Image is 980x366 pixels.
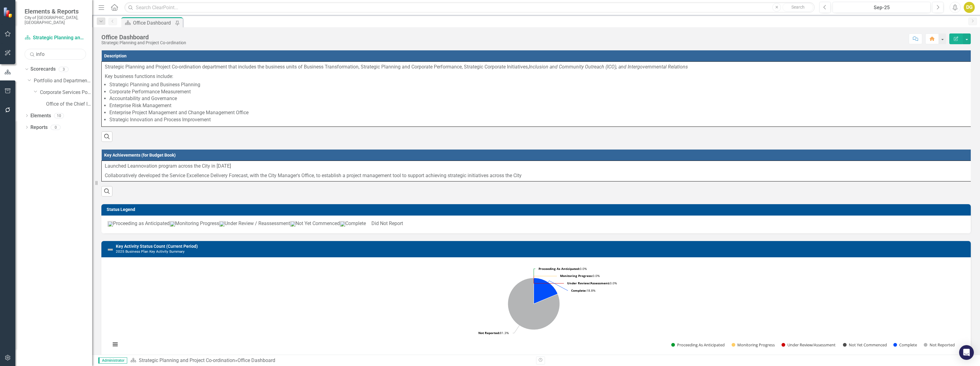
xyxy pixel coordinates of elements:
[51,125,61,130] div: 0
[843,342,887,348] button: Show Not Yet Commenced
[102,62,973,127] td: Double-Click to Edit
[833,2,931,13] button: Sep-25
[25,8,86,15] span: Elements & Reports
[130,357,531,364] div: »
[539,267,580,271] tspan: Proceeding As Anticipated:
[108,220,965,227] p: Proceeding as Anticipated Monitoring Progress Under Review / Reassessment Not Yet Commenced Compl...
[571,288,595,293] text: 18.8%
[109,109,969,116] li: Enterprise Project Management and Change Management Office
[30,112,51,119] a: Elements
[105,163,969,171] p: Launched Leannovation program across the City in [DATE]
[560,274,593,278] tspan: Monitoring Progress:
[539,267,587,271] text: 0.0%
[731,342,774,348] button: Show Monitoring Progress
[105,171,969,179] p: Collaboratively developed the Service Excellence Delivery Forecast, with the City Manager's Offic...
[893,342,917,348] button: Show Complete
[109,116,969,123] li: Strategic Innovation and Process Improvement
[108,262,960,354] svg: Interactive chart
[478,331,509,335] text: 81.3%
[107,207,968,212] h3: Status Legend
[109,95,969,102] li: Accountability and Governance
[170,221,175,227] img: Monitoring.png
[105,72,969,80] p: Key business functions include:
[25,34,86,41] a: Strategic Planning and Project Co-ordination
[237,357,275,363] div: Office Dashboard
[46,101,92,108] a: Office of the Chief Information Officer
[133,19,174,27] div: Office Dashboard
[116,244,198,249] a: Key Activity Status Count (Current Period)
[534,278,557,304] path: Complete, 6.
[671,342,725,348] button: Show Proceeding As Anticipated
[116,249,185,254] small: 2025 Business Plan Key Activity Summary
[105,64,688,70] span: Strategic Planning and Project Co-ordination department that includes the business units of Busin...
[101,34,186,41] div: Office Dashboard
[290,221,296,227] img: NotYet.png
[930,342,955,348] text: Not Reported
[567,281,617,285] text: 0.0%
[102,161,973,181] td: Double-Click to Edit
[25,15,86,25] small: City of [GEOGRAPHIC_DATA], [GEOGRAPHIC_DATA]
[109,88,969,95] li: Corporate Performance Measurement
[30,124,48,131] a: Reports
[107,246,114,253] img: Not Defined
[108,221,113,227] img: ProceedingGreen.png
[124,2,815,13] input: Search ClearPoint...
[101,41,186,45] div: Strategic Planning and Project Co-ordination
[108,262,965,354] div: Chart. Highcharts interactive chart.
[959,345,974,360] div: Open Intercom Messenger
[508,278,560,330] path: Not Reported, 26.
[478,331,500,335] tspan: Not Reported:
[366,222,371,225] img: DidNotReport.png
[567,281,610,285] tspan: Under Review/Assessment:
[835,4,928,11] div: Sep-25
[560,274,600,278] text: 0.0%
[571,288,586,293] tspan: Complete:
[782,3,813,12] button: Search
[529,64,688,70] em: Inclusion and Community Outreach (ICO), and Intergovernmental Relations
[109,102,969,109] li: Enterprise Risk Management
[924,342,955,348] button: Show Not Reported
[139,357,235,363] a: Strategic Planning and Project Co-ordination
[782,342,836,348] button: Show Under Review/Assessment
[40,89,92,96] a: Corporate Services Portfolio
[111,340,120,349] button: View chart menu, Chart
[54,113,64,118] div: 10
[25,49,86,60] input: Search Below...
[109,81,969,88] li: Strategic Planning and Business Planning
[34,77,92,84] a: Portfolio and Department Scorecards
[219,221,225,227] img: UnderReview.png
[30,66,56,73] a: Scorecards
[964,2,975,13] button: DG
[98,357,127,364] span: Administrator
[59,67,69,72] div: 3
[340,221,345,227] img: Complete_icon.png
[3,7,14,18] img: ClearPoint Strategy
[791,5,805,10] span: Search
